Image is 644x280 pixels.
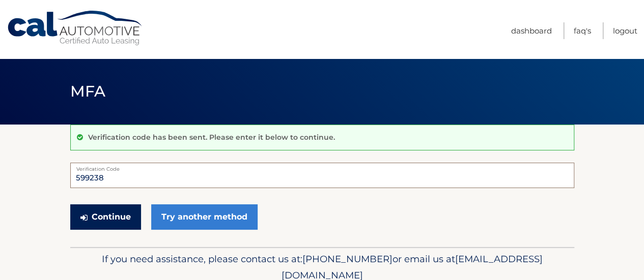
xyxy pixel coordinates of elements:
a: FAQ's [574,22,591,39]
label: Verification Code [70,163,574,171]
span: MFA [70,82,106,101]
button: Continue [70,204,141,230]
a: Try another method [151,204,258,230]
span: [PHONE_NUMBER] [302,253,393,265]
a: Dashboard [511,22,552,39]
a: Logout [613,22,637,39]
a: Cal Automotive [7,10,144,46]
input: Verification Code [70,163,574,188]
p: Verification code has been sent. Please enter it below to continue. [88,133,335,142]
